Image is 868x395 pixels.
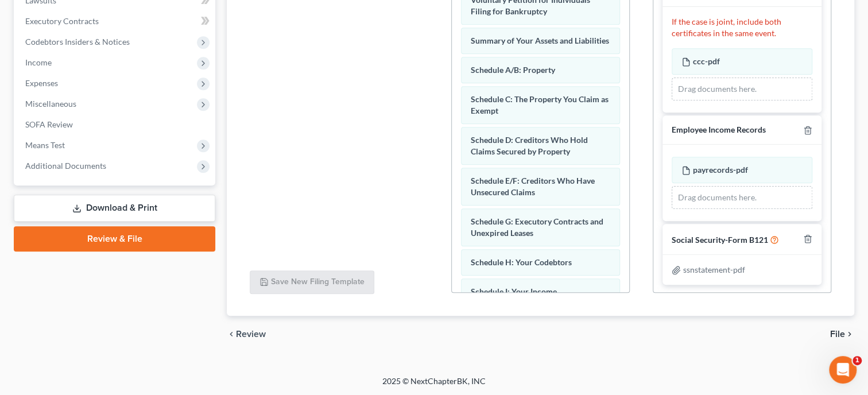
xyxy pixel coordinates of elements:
[471,176,595,197] span: Schedule E/F: Creditors Who Have Unsecured Claims
[25,16,99,26] span: Executory Contracts
[845,330,854,339] i: chevron_right
[25,140,65,150] span: Means Test
[25,37,130,47] span: Codebtors Insiders & Notices
[672,235,768,245] span: Social Security-Form B121
[236,330,266,339] span: Review
[672,125,766,134] span: Employee Income Records
[471,257,572,267] span: Schedule H: Your Codebtors
[830,330,845,339] span: File
[14,226,215,251] a: Review & File
[829,356,857,384] iframe: Intercom live chat
[25,78,58,88] span: Expenses
[16,114,215,135] a: SOFA Review
[471,65,555,75] span: Schedule A/B: Property
[227,330,236,339] i: chevron_left
[250,270,374,295] button: Save New Filing Template
[25,57,52,67] span: Income
[471,286,557,296] span: Schedule I: Your Income
[25,119,73,129] span: SOFA Review
[672,78,812,100] div: Drag documents here.
[693,165,748,175] span: payrecords-pdf
[471,216,603,238] span: Schedule G: Executory Contracts and Unexpired Leases
[25,99,76,109] span: Miscellaneous
[693,56,720,66] span: ccc-pdf
[471,94,609,115] span: Schedule C: The Property You Claim as Exempt
[852,356,862,365] span: 1
[672,16,812,39] p: If the case is joint, include both certificates in the same event.
[25,161,106,171] span: Additional Documents
[672,186,812,209] div: Drag documents here.
[683,265,745,274] span: ssnstatement-pdf
[471,135,588,156] span: Schedule D: Creditors Who Hold Claims Secured by Property
[16,11,215,32] a: Executory Contracts
[14,195,215,222] a: Download & Print
[227,330,277,339] button: chevron_left Review
[471,36,609,45] span: Summary of Your Assets and Liabilities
